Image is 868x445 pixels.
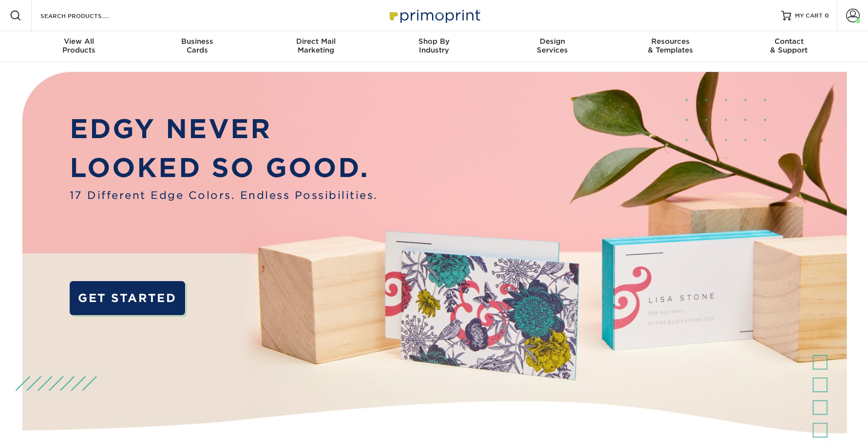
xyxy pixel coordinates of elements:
[20,37,138,46] span: View All
[611,37,730,54] div: & Templates
[257,31,375,62] a: Direct MailMarketing
[493,31,611,62] a: DesignServices
[795,12,823,20] span: MY CART
[20,37,138,54] div: Products
[39,10,134,21] input: SEARCH PRODUCTS.....
[375,37,493,54] div: Industry
[70,281,185,315] a: GET STARTED
[138,37,257,54] div: Cards
[138,31,257,62] a: BusinessCards
[825,12,829,19] span: 0
[730,31,848,62] a: Contact& Support
[70,109,378,148] p: EDGY NEVER
[375,31,493,62] a: Shop ByIndustry
[385,5,483,26] img: Primoprint
[611,31,730,62] a: Resources& Templates
[611,37,730,46] span: Resources
[20,31,138,62] a: View AllProducts
[138,37,257,46] span: Business
[730,37,848,46] span: Contact
[493,37,611,54] div: Services
[375,37,493,46] span: Shop By
[257,37,375,46] span: Direct Mail
[493,37,611,46] span: Design
[70,148,378,187] p: LOOKED SO GOOD.
[257,37,375,54] div: Marketing
[70,187,378,203] span: 17 Different Edge Colors. Endless Possibilities.
[730,37,848,54] div: & Support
